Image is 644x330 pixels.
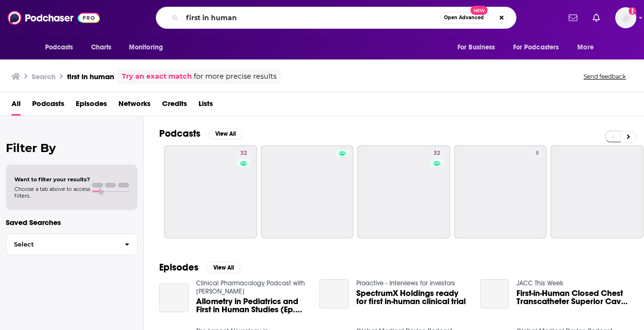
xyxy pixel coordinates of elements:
button: Show profile menu [615,7,636,28]
span: For Business [457,41,495,54]
a: All [12,96,21,116]
span: Logged in as rachellerussopr [615,7,636,28]
button: Select [6,234,138,255]
button: View All [208,128,243,140]
div: Search podcasts, credits, & more... [156,7,516,29]
span: More [577,41,594,54]
span: New [470,6,488,15]
span: for more precise results [194,71,277,82]
a: EpisodesView All [159,261,241,273]
img: Podchaser - Follow, Share and Rate Podcasts [8,9,100,27]
a: 32 [357,145,450,238]
button: Send feedback [581,72,629,81]
span: Want to filter your results? [14,176,90,183]
a: 32 [236,149,251,157]
button: Open AdvancedNew [440,12,488,24]
a: PodcastsView All [159,128,243,140]
h2: Episodes [159,261,199,273]
a: JACC This Week [516,279,563,287]
span: Monitoring [129,41,163,54]
button: open menu [451,38,507,57]
button: open menu [122,38,176,57]
a: SpectrumX Holdings ready for first in-human clinical trial [319,279,349,308]
a: Clinical Pharmacology Podcast with Nathan Teuscher [196,279,305,295]
input: Search podcasts, credits, & more... [182,10,440,25]
span: 32 [433,149,440,158]
a: Podcasts [32,96,64,116]
p: Saved Searches [6,218,138,227]
a: Allometry in Pediatrics and First in Human Studies (Ep. 17) [159,283,188,313]
a: Allometry in Pediatrics and First in Human Studies (Ep. 17) [196,297,308,314]
a: SpectrumX Holdings ready for first in-human clinical trial [356,289,468,306]
button: open menu [507,38,573,57]
h2: Podcasts [159,128,200,140]
span: Podcasts [45,41,73,54]
span: Charts [91,41,112,54]
a: Show notifications dropdown [589,10,604,26]
a: 8 [532,149,543,157]
a: Proactive - Interviews for investors [356,279,455,287]
button: open menu [38,38,86,57]
a: 32 [164,145,257,238]
span: For Podcasters [513,41,559,54]
span: Select [6,241,117,247]
h3: Search [32,72,56,81]
a: Episodes [76,96,107,116]
span: Open Advanced [444,15,484,20]
button: open menu [571,38,606,57]
a: 32 [430,149,444,157]
img: User Profile [615,7,636,28]
a: Try an exact match [122,71,192,82]
a: 8 [454,145,547,238]
a: Show notifications dropdown [565,10,581,26]
a: Networks [118,96,151,116]
span: 32 [240,149,247,158]
a: Credits [162,96,187,116]
a: First-in-Human Closed Chest Transcatheter Superior Cavo-Pulmonary Anastomosis [480,279,509,308]
a: First-in-Human Closed Chest Transcatheter Superior Cavo-Pulmonary Anastomosis [516,289,629,306]
a: Lists [199,96,213,116]
a: Charts [85,38,117,57]
svg: Add a profile image [629,7,636,15]
h3: first in human [67,72,114,81]
button: View All [206,262,241,273]
span: Choose a tab above to access filters. [14,186,90,199]
span: 8 [536,149,539,158]
h2: Filter By [6,141,138,155]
